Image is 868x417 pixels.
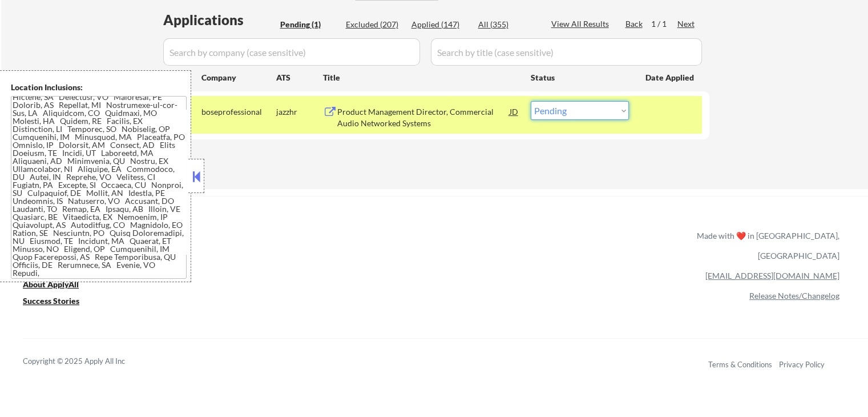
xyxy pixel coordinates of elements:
a: Terms & Conditions [708,360,772,369]
div: Company [201,72,276,83]
div: All (355) [478,19,535,30]
a: About ApplyAll [23,279,95,293]
div: Product Management Director, Commercial Audio Networked Systems [337,106,510,129]
div: Excluded (207) [346,19,403,30]
a: [EMAIL_ADDRESS][DOMAIN_NAME] [705,271,839,280]
div: Location Inclusions: [11,82,187,93]
div: Next [677,18,696,30]
a: Privacy Policy [779,360,825,369]
div: Title [323,72,520,83]
div: Status [531,67,629,87]
div: 1 / 1 [651,18,677,30]
div: boseprofessional [201,106,276,118]
a: Refer & earn free applications 👯‍♀️ [23,242,458,254]
div: Pending (1) [280,19,337,30]
div: Back [625,18,644,30]
div: Applications [163,13,276,27]
u: About ApplyAll [23,279,79,289]
div: JD [508,101,520,122]
div: Made with ❤️ in [GEOGRAPHIC_DATA], [GEOGRAPHIC_DATA] [692,226,839,266]
input: Search by title (case sensitive) [431,38,702,66]
div: ATS [276,72,323,83]
a: Success Stories [23,295,95,310]
div: Date Applied [645,72,696,83]
div: jazzhr [276,106,323,118]
div: Applied (147) [411,19,469,30]
input: Search by company (case sensitive) [163,38,420,66]
u: Success Stories [23,296,79,306]
a: Release Notes/Changelog [749,291,839,300]
div: View All Results [551,18,612,30]
div: Copyright © 2025 Apply All Inc [23,356,154,367]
